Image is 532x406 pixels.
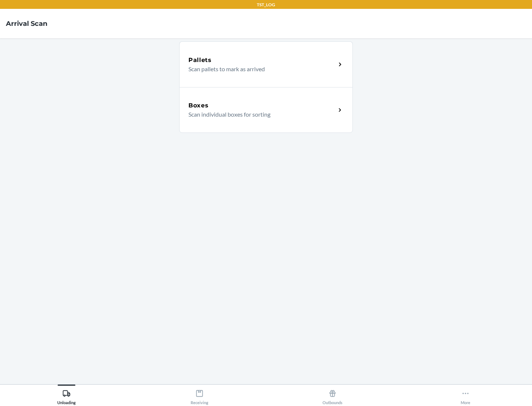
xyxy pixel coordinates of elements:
p: Scan individual boxes for sorting [188,110,330,119]
h5: Boxes [188,101,209,110]
button: Receiving [133,385,266,405]
a: BoxesScan individual boxes for sorting [179,87,353,133]
button: Outbounds [266,385,399,405]
div: More [461,386,470,405]
a: PalletsScan pallets to mark as arrived [179,41,353,87]
h5: Pallets [188,56,212,65]
button: More [399,385,532,405]
div: Outbounds [323,386,342,405]
div: Unloading [57,386,76,405]
h4: Arrival Scan [6,19,47,28]
p: TST_LOG [257,1,275,8]
div: Receiving [191,386,208,405]
p: Scan pallets to mark as arrived [188,65,330,73]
